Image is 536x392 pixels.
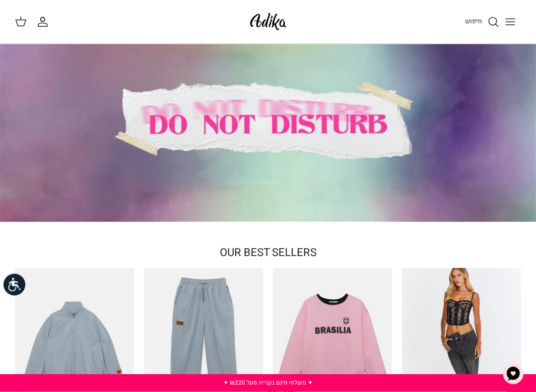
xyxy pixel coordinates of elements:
[465,16,482,26] span: חיפוש
[220,245,317,261] a: OUR BEST SELLERS
[498,359,528,389] button: צ'אט
[223,378,313,387] a: ✦ משלוח חינם בקנייה מעל ₪220 ✦
[247,10,289,33] img: Adika IL
[499,11,521,33] button: Toggle menu
[37,16,53,28] a: החשבון שלי
[465,16,499,28] a: חיפוש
